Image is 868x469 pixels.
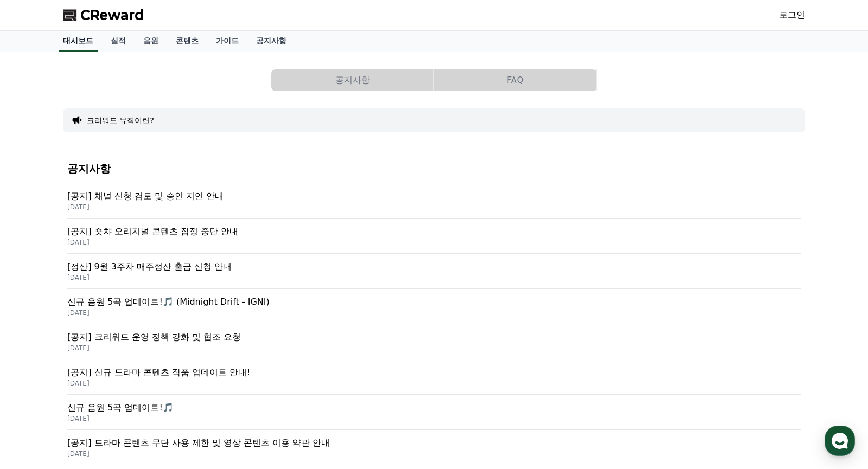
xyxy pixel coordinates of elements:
[99,361,112,369] span: 대화
[67,190,801,203] p: [공지] 채널 신청 검토 및 승인 지연 안내
[67,379,801,388] p: [DATE]
[67,238,801,247] p: [DATE]
[140,344,208,371] a: 설정
[67,183,801,219] a: [공지] 채널 신청 검토 및 승인 지연 안내 [DATE]
[67,436,801,449] p: [공지] 드라마 콘텐츠 무단 사용 제한 및 영상 콘텐츠 이용 약관 안내
[63,7,144,24] a: CReward
[67,359,801,395] a: [공지] 신규 드라마 콘텐츠 작품 업데이트 안내! [DATE]
[87,115,154,126] button: 크리워드 뮤직이란?
[67,203,801,211] p: [DATE]
[67,366,801,379] p: [공지] 신규 드라마 콘텐츠 작품 업데이트 안내!
[67,401,801,414] p: 신규 음원 5곡 업데이트!🎵
[434,69,596,91] button: FAQ
[67,289,801,324] a: 신규 음원 5곡 업데이트!🎵 (Midnight Drift - IGNI) [DATE]
[207,31,247,52] a: 가이드
[67,163,801,175] h4: 공지사항
[67,225,801,238] p: [공지] 숏챠 오리지널 콘텐츠 잠정 중단 안내
[271,69,433,91] button: 공지사항
[67,395,801,430] a: 신규 음원 5곡 업데이트!🎵 [DATE]
[67,324,801,359] a: [공지] 크리워드 운영 정책 강화 및 협조 요청 [DATE]
[67,449,801,458] p: [DATE]
[271,69,434,91] a: 공지사항
[102,31,135,52] a: 실적
[168,360,181,369] span: 설정
[779,9,805,22] a: 로그인
[67,254,801,289] a: [정산] 9월 3주차 매주정산 출금 신청 안내 [DATE]
[67,295,801,309] p: 신규 음원 5곡 업데이트!🎵 (Midnight Drift - IGNI)
[247,31,295,52] a: 공지사항
[167,31,207,52] a: 콘텐츠
[67,414,801,423] p: [DATE]
[67,273,801,282] p: [DATE]
[67,309,801,317] p: [DATE]
[67,331,801,344] p: [공지] 크리워드 운영 정책 강화 및 협조 요청
[67,430,801,465] a: [공지] 드라마 콘텐츠 무단 사용 제한 및 영상 콘텐츠 이용 약관 안내 [DATE]
[59,31,98,52] a: 대시보드
[80,7,144,24] span: CReward
[67,260,801,273] p: [정산] 9월 3주차 매주정산 출금 신청 안내
[434,69,597,91] a: FAQ
[67,219,801,254] a: [공지] 숏챠 오리지널 콘텐츠 잠정 중단 안내 [DATE]
[3,344,72,371] a: 홈
[67,344,801,352] p: [DATE]
[34,360,41,369] span: 홈
[135,31,167,52] a: 음원
[72,344,140,371] a: 대화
